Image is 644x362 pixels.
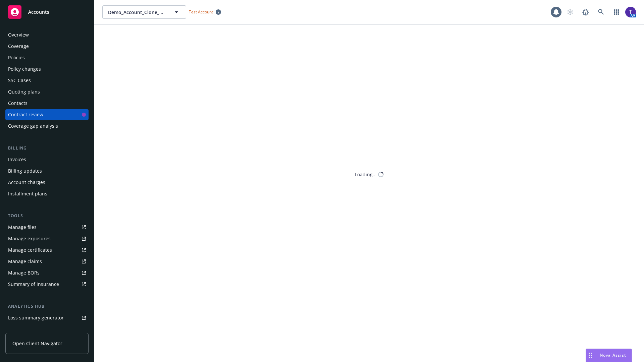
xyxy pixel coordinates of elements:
a: Report a Bug [579,5,592,19]
div: Manage exposures [8,233,51,244]
a: Policy changes [5,64,89,74]
div: Analytics hub [5,303,89,310]
a: Contacts [5,98,89,109]
a: Manage certificates [5,245,89,255]
a: Summary of insurance [5,279,89,290]
a: Overview [5,29,89,40]
a: SSC Cases [5,75,89,86]
div: Installment plans [8,188,47,199]
div: Loss summary generator [8,312,64,323]
a: Switch app [610,5,623,19]
div: Policy changes [8,64,41,74]
span: Accounts [28,9,49,15]
a: Account charges [5,177,89,188]
div: Contract review [8,109,43,120]
img: photo [625,7,636,17]
div: Overview [8,29,29,40]
a: Manage BORs [5,267,89,278]
span: Open Client Navigator [12,340,62,347]
a: Manage claims [5,256,89,267]
div: Manage claims [8,256,42,267]
div: Loading... [355,171,377,178]
div: Quoting plans [8,86,40,97]
span: Test Account [189,9,213,15]
div: Manage files [8,222,37,233]
button: Demo_Account_Clone_QA_CR_Tests_Demo [102,5,186,19]
a: Contract review [5,109,89,120]
a: Invoices [5,154,89,165]
div: SSC Cases [8,75,31,86]
div: Account charges [8,177,45,188]
div: Policies [8,52,25,63]
div: Drag to move [586,349,594,362]
div: Invoices [8,154,26,165]
button: Nova Assist [586,349,632,362]
a: Coverage [5,41,89,52]
div: Contacts [8,98,28,109]
span: Demo_Account_Clone_QA_CR_Tests_Demo [108,9,166,16]
div: Manage certificates [8,245,52,255]
div: Billing [5,145,89,152]
a: Coverage gap analysis [5,121,89,131]
div: Tools [5,213,89,219]
a: Search [594,5,608,19]
span: Test Account [186,8,224,15]
div: Billing updates [8,166,42,176]
a: Installment plans [5,188,89,199]
a: Manage files [5,222,89,233]
a: Quoting plans [5,86,89,97]
div: Manage BORs [8,267,40,278]
a: Start snowing [563,5,577,19]
a: Loss summary generator [5,312,89,323]
a: Accounts [5,3,89,21]
a: Policies [5,52,89,63]
div: Summary of insurance [8,279,59,290]
div: Coverage gap analysis [8,121,58,131]
span: Nova Assist [600,352,626,358]
a: Manage exposures [5,233,89,244]
div: Coverage [8,41,29,52]
a: Billing updates [5,166,89,176]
